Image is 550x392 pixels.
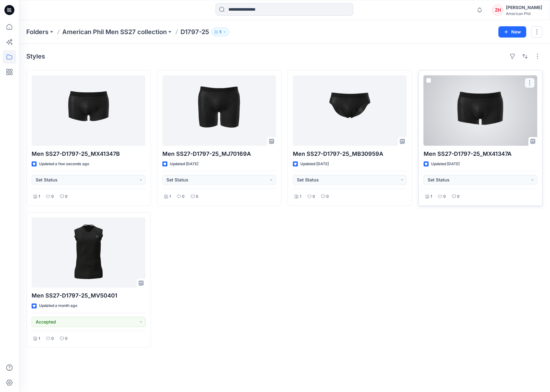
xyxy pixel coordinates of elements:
[498,26,526,38] button: New
[492,4,503,16] div: ZH
[430,193,432,200] p: 1
[170,161,198,167] p: Updated [DATE]
[162,75,276,146] a: Men SS27-D1797-25_MJ70169A
[65,335,68,342] p: 0
[38,193,40,200] p: 1
[182,193,185,200] p: 0
[443,193,446,200] p: 0
[293,150,407,158] p: Men SS27-D1797-25_MB30959A
[51,193,54,200] p: 0
[162,150,276,158] p: Men SS27-D1797-25_MJ70169A
[65,193,68,200] p: 0
[326,193,329,200] p: 0
[506,11,542,16] div: American Phil
[424,75,537,146] a: Men SS27-D1797-25_MX41347A
[62,28,167,36] a: American Phil Men SS27 collection
[26,28,48,36] a: Folders
[39,303,77,309] p: Updated a month ago
[313,193,315,200] p: 0
[181,28,209,36] p: D1797-25
[293,75,407,146] a: Men SS27-D1797-25_MB30959A
[300,193,301,200] p: 1
[32,217,145,288] a: Men SS27-D1797-25_MV50401
[32,150,145,158] p: Men SS27-D1797-25_MX41347B
[424,150,537,158] p: Men SS27-D1797-25_MX41347A
[38,335,40,342] p: 1
[457,193,460,200] p: 0
[32,75,145,146] a: Men SS27-D1797-25_MX41347B
[51,335,54,342] p: 0
[196,193,198,200] p: 0
[300,161,329,167] p: Updated [DATE]
[26,53,45,60] h4: Styles
[506,4,542,11] div: [PERSON_NAME]
[219,28,222,35] p: 5
[32,291,145,300] p: Men SS27-D1797-25_MV50401
[431,161,460,167] p: Updated [DATE]
[39,161,89,167] p: Updated a few seconds ago
[211,28,229,36] button: 5
[169,193,171,200] p: 1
